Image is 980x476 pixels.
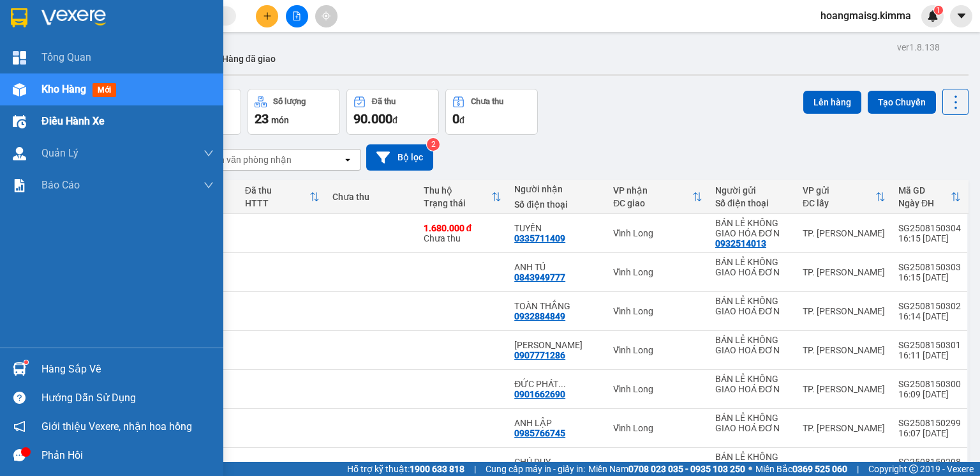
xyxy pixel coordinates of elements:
[514,428,565,438] div: 0985766745
[24,360,28,364] sup: 1
[6,6,185,54] li: [PERSON_NAME] - 0931936768
[558,379,566,389] span: ...
[898,379,961,389] div: SG2508150300
[6,69,88,97] li: VP TP. [PERSON_NAME]
[898,301,961,311] div: SG2508150302
[613,185,692,196] div: VP nhận
[471,97,503,106] div: Chưa thu
[613,306,702,316] div: Vĩnh Long
[445,89,538,135] button: Chưa thu0đ
[792,464,847,474] strong: 0369 525 060
[204,180,214,190] span: down
[315,5,338,27] button: aim
[245,198,309,208] div: HTTT
[41,83,86,95] span: Kho hàng
[13,392,26,404] span: question-circle
[898,340,961,350] div: SG2508150301
[950,5,972,27] button: caret-down
[6,6,51,51] img: logo.jpg
[13,179,26,192] img: solution-icon
[715,218,790,238] div: BÁN LẺ KHÔNG GIAO HÓA ĐƠN
[868,91,936,114] button: Tạo Chuyến
[613,345,702,355] div: Vĩnh Long
[514,184,600,194] div: Người nhận
[41,49,91,65] span: Tổng Quan
[424,198,492,208] div: Trạng thái
[628,464,745,474] strong: 0708 023 035 - 0935 103 250
[514,301,600,311] div: TOÀN THẮNG
[366,144,433,171] button: Bộ lọc
[803,267,886,277] div: TP. [PERSON_NAME]
[514,272,565,282] div: 0843949777
[347,462,464,476] span: Hỗ trợ kỹ thuật:
[424,223,502,233] div: 1.680.000 đ
[898,389,961,399] div: 16:09 [DATE]
[292,12,301,20] span: file-add
[372,97,396,106] div: Đã thu
[892,180,967,214] th: Toggle SortBy
[41,145,78,161] span: Quản Lý
[514,379,600,389] div: ĐỨC PHÁT HOÀNG GIA
[715,452,790,472] div: BÁN LẺ KHÔNG GIAO HOÁ ĐƠN
[13,362,26,376] img: warehouse-icon
[474,462,476,476] span: |
[424,223,502,243] div: Chưa thu
[41,360,214,379] div: Hàng sắp về
[514,340,600,350] div: HỒNG PHÚC
[286,5,308,27] button: file-add
[514,199,600,210] div: Số điện thoại
[13,115,26,128] img: warehouse-icon
[803,384,886,394] div: TP. [PERSON_NAME]
[898,418,961,428] div: SG2508150299
[459,115,464,125] span: đ
[857,462,859,476] span: |
[88,69,170,83] li: VP Vĩnh Long
[803,185,875,196] div: VP gửi
[514,233,565,243] div: 0335711409
[613,462,702,472] div: Vĩnh Long
[898,350,961,360] div: 16:11 [DATE]
[11,8,27,27] img: logo-vxr
[239,180,326,214] th: Toggle SortBy
[41,446,214,465] div: Phản hồi
[909,464,918,473] span: copyright
[810,8,921,24] span: hoangmaisg.kimma
[427,138,440,151] sup: 2
[255,111,269,127] span: 23
[353,111,392,127] span: 90.000
[514,311,565,321] div: 0932884849
[41,113,105,129] span: Điều hành xe
[613,267,702,277] div: Vĩnh Long
[346,89,439,135] button: Đã thu90.000đ
[514,418,600,428] div: ANH LẬP
[803,462,886,472] div: TP. [PERSON_NAME]
[41,418,192,434] span: Giới thiệu Vexere, nhận hoa hồng
[424,185,492,196] div: Thu hộ
[514,350,565,360] div: 0907771286
[343,155,353,165] svg: open
[322,12,330,20] span: aim
[898,457,961,467] div: SG2508150298
[256,5,278,27] button: plus
[392,115,397,125] span: đ
[796,180,892,214] th: Toggle SortBy
[263,12,272,20] span: plus
[803,345,886,355] div: TP. [PERSON_NAME]
[803,423,886,433] div: TP. [PERSON_NAME]
[927,10,939,22] img: icon-new-feature
[613,423,702,433] div: Vĩnh Long
[13,420,26,433] span: notification
[248,89,340,135] button: Số lượng23món
[898,262,961,272] div: SG2508150303
[607,180,709,214] th: Toggle SortBy
[452,111,459,127] span: 0
[588,462,745,476] span: Miền Nam
[514,457,600,467] div: CHÚ DUY
[13,449,26,461] span: message
[898,223,961,233] div: SG2508150304
[88,86,97,95] span: environment
[88,85,156,123] b: 107/1 , Đường 2/9 P1, TP Vĩnh Long
[803,228,886,238] div: TP. [PERSON_NAME]
[898,233,961,243] div: 16:15 [DATE]
[898,272,961,282] div: 16:15 [DATE]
